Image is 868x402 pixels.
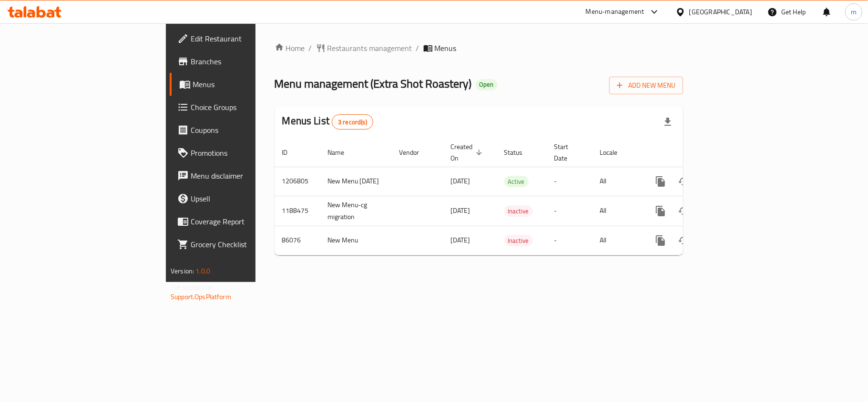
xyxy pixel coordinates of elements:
[191,216,303,227] span: Coverage Report
[191,147,303,159] span: Promotions
[275,42,683,54] nav: breadcrumb
[195,265,210,277] span: 1.0.0
[171,281,214,293] span: Get support on:
[504,206,533,217] span: Inactive
[504,235,533,246] span: Inactive
[171,291,231,303] a: Support.OpsPlatform
[170,187,311,210] a: Upsell
[320,167,392,196] td: New Menu [DATE]
[649,170,672,193] button: more
[170,164,311,187] a: Menu disclaimer
[649,229,672,252] button: more
[191,101,303,113] span: Choice Groups
[320,196,392,226] td: New Menu-cg migration
[851,7,857,17] span: m
[451,141,485,164] span: Created On
[600,147,630,158] span: Locale
[617,80,675,91] span: Add New Menu
[656,111,679,133] div: Export file
[170,233,311,256] a: Grocery Checklist
[649,200,672,222] button: more
[170,210,311,233] a: Coverage Report
[193,79,303,90] span: Menus
[451,204,470,217] span: [DATE]
[547,226,592,255] td: -
[191,124,303,136] span: Coupons
[171,265,194,277] span: Version:
[332,114,373,130] div: Total records count
[328,147,357,158] span: Name
[416,42,419,54] li: /
[399,147,432,158] span: Vendor
[554,141,581,164] span: Start Date
[642,138,748,167] th: Actions
[672,200,695,222] button: Change Status
[320,226,392,255] td: New Menu
[191,170,303,181] span: Menu disclaimer
[435,42,457,54] span: Menus
[547,167,592,196] td: -
[476,80,498,89] span: Open
[327,42,412,54] span: Restaurants management
[170,96,311,119] a: Choice Groups
[170,50,311,73] a: Branches
[316,42,412,54] a: Restaurants management
[282,114,373,130] h2: Menus List
[609,77,683,94] button: Add New Menu
[191,239,303,250] span: Grocery Checklist
[275,73,472,94] span: Menu management ( Extra Shot Roastery )
[592,226,642,255] td: All
[191,56,303,67] span: Branches
[672,229,695,252] button: Change Status
[504,176,529,187] span: Active
[170,141,311,164] a: Promotions
[504,147,535,158] span: Status
[332,118,373,127] span: 3 record(s)
[275,138,748,255] table: enhanced table
[672,170,695,193] button: Change Status
[451,234,470,246] span: [DATE]
[451,175,470,187] span: [DATE]
[689,7,752,17] div: [GEOGRAPHIC_DATA]
[191,33,303,44] span: Edit Restaurant
[586,6,644,18] div: Menu-management
[170,119,311,141] a: Coupons
[592,167,642,196] td: All
[191,193,303,204] span: Upsell
[504,176,529,187] div: Active
[170,73,311,96] a: Menus
[170,27,311,50] a: Edit Restaurant
[592,196,642,226] td: All
[504,205,533,217] div: Inactive
[282,147,300,158] span: ID
[476,79,498,90] div: Open
[547,196,592,226] td: -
